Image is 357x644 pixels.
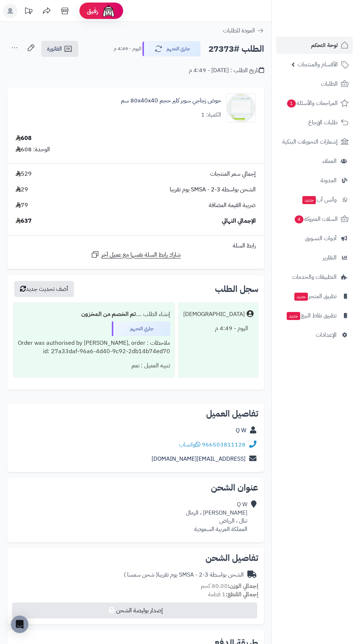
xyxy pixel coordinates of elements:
a: تحديثات المنصة [19,4,38,20]
a: 966503811128 [202,440,246,449]
span: شارك رابط السلة نفسها مع عميل آخر [101,251,181,259]
h2: الطلب #27373 [208,42,264,56]
a: Q W [236,426,246,435]
a: السلات المتروكة4 [276,210,353,228]
img: logo-2.png [307,20,350,36]
h2: عنوان الشحن [13,483,258,492]
div: جاري التجهيز [112,321,170,336]
a: المدونة [276,172,353,189]
a: [EMAIL_ADDRESS][DOMAIN_NAME] [152,454,246,463]
a: تطبيق المتجرجديد [276,288,353,305]
a: العملاء [276,152,353,170]
span: 529 [16,170,32,178]
h2: تفاصيل الشحن [13,554,258,562]
span: المدونة [321,175,337,186]
button: إصدار بوليصة الشحن [12,602,257,618]
span: التطبيقات والخدمات [292,272,337,282]
div: تاريخ الطلب : [DATE] - 4:49 م [189,66,264,75]
a: تطبيق نقاط البيعجديد [276,307,353,324]
img: 1638561414-80x40x40cm-90x90.jpg [227,93,255,122]
a: الفاتورة [41,41,78,57]
h2: تفاصيل العميل [13,409,258,418]
div: إنشاء الطلب .... [18,307,170,321]
strong: إجمالي الوزن: [228,582,258,590]
a: أدوات التسويق [276,230,353,247]
div: الشحن بواسطة SMSA - 2-3 يوم تقريبا [124,571,244,579]
span: تطبيق المتجر [294,291,337,301]
div: الكمية: 1 [201,111,221,119]
span: 1 [287,99,296,108]
span: الإجمالي النهائي [222,217,256,225]
span: إشعارات التحويلات البنكية [282,137,338,147]
span: جديد [287,312,300,320]
span: وآتس آب [302,195,337,205]
div: ملاحظات : Order was authorised by [PERSON_NAME], order id: 27a33daf-96a6-4d40-9c92-2db14b74ed70 [18,336,170,359]
a: الإعدادات [276,326,353,344]
div: تنبيه العميل : نعم [18,359,170,373]
span: رفيق [87,7,98,15]
div: Q W [PERSON_NAME] ، الرمال تنال ، الرياض المملكة العربية السعودية [186,500,247,534]
span: الشحن بواسطة SMSA - 2-3 يوم تقريبا [170,186,256,194]
span: أدوات التسويق [305,233,337,243]
span: التقارير [323,253,337,263]
strong: إجمالي القطع: [225,590,258,599]
a: شارك رابط السلة نفسها مع عميل آخر [91,250,181,259]
a: المراجعات والأسئلة1 [276,94,353,112]
span: الإعدادات [316,330,337,340]
span: العودة للطلبات [223,26,255,35]
a: لوحة التحكم [276,36,353,54]
span: السلات المتروكة [294,214,338,224]
div: الوحدة: 608 [16,145,50,154]
button: جاري التجهيز [142,41,201,56]
div: 608 [16,134,32,143]
span: 29 [16,186,28,194]
span: 79 [16,201,28,210]
a: واتساب [179,440,200,449]
div: اليوم - 4:49 م [183,321,254,336]
span: جديد [302,196,316,204]
a: التطبيقات والخدمات [276,268,353,286]
span: الأقسام والمنتجات [298,59,338,70]
span: ضريبة القيمة المضافة [209,201,256,210]
span: طلبات الإرجاع [308,117,338,128]
span: تطبيق نقاط البيع [286,311,337,321]
a: وآتس آبجديد [276,191,353,208]
a: الطلبات [276,75,353,93]
b: تم الخصم من المخزون [81,310,136,319]
a: حوض زجاجي سوبر كلير حجم 80x40x40 سم [121,97,221,105]
small: 1 قطعة [208,590,258,599]
div: Open Intercom Messenger [11,616,28,633]
a: التقارير [276,249,353,266]
span: الطلبات [321,79,338,89]
a: العودة للطلبات [223,26,264,35]
span: لوحة التحكم [311,40,338,50]
div: رابط السلة [10,242,261,250]
a: طلبات الإرجاع [276,114,353,131]
span: المراجعات والأسئلة [286,98,338,108]
h3: سجل الطلب [215,285,258,293]
span: الفاتورة [47,44,62,53]
span: العملاء [322,156,337,166]
span: ( شحن سمسا ) [124,570,158,579]
img: ai-face.png [101,4,116,18]
a: إشعارات التحويلات البنكية [276,133,353,151]
button: أضف تحديث جديد [14,281,74,297]
span: إجمالي سعر المنتجات [210,170,256,178]
span: جديد [294,293,308,301]
small: اليوم - 4:49 م [114,45,141,52]
div: [DEMOGRAPHIC_DATA] [183,310,245,319]
span: 4 [295,215,303,223]
span: 637 [16,217,32,225]
small: 80.00 كجم [201,582,258,590]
